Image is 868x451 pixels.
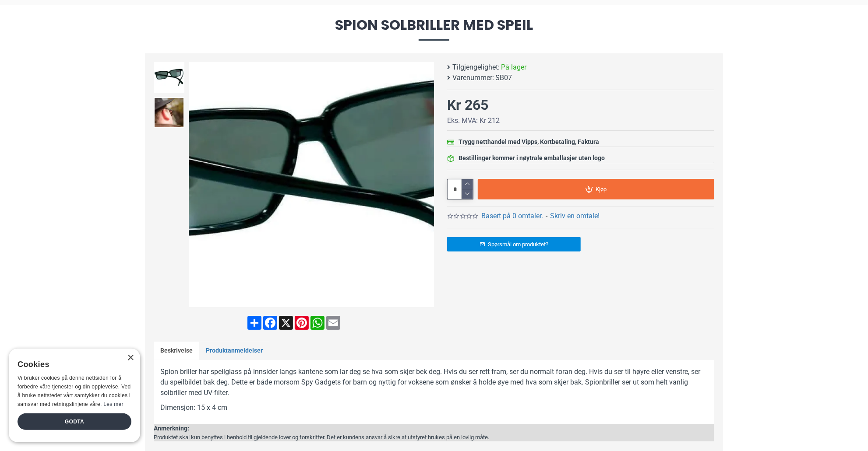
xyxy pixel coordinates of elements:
b: - [546,212,547,220]
div: Trygg netthandel med Vipps, Kortbetaling, Faktura [459,137,599,147]
a: Del [247,316,262,330]
a: Produktanmeldelser [199,342,269,360]
span: SB07 [495,73,512,83]
p: Spion briller har speilglass på innsider langs kantene som lar deg se hva som skjer bek deg. Hvis... [160,367,708,398]
div: Kr 265 [447,94,488,115]
a: Skriv en omtale! [550,211,600,221]
div: Next slide [419,177,434,192]
div: Bestillinger kommer i nøytrale emballasjer uten logo [459,154,605,163]
a: Basert på 0 omtaler. [481,211,543,221]
span: På lager [501,62,526,73]
div: Cookies [18,355,126,374]
div: Anmerkning: [154,424,489,433]
a: WhatsApp [310,316,325,330]
b: Tilgjengelighet: [452,62,500,73]
span: Go to slide 1 [306,299,310,303]
p: Dimensjon: 15 x 4 cm [160,402,708,413]
div: Produktet skal kun benyttes i henhold til gjeldende lover og forskrifter. Det er kundens ansvar å... [154,433,489,442]
a: Les mer, opens a new window [103,401,123,407]
span: Spion solbriller med speil [145,18,723,40]
a: Pinterest [294,316,310,330]
a: Facebook [262,316,278,330]
img: Spion solbriller med speil - SpyGadgets.no [154,97,184,128]
div: Previous slide [189,177,204,192]
span: Kjøp [596,186,607,192]
img: Spion solbriller med speil - SpyGadgets.no [189,62,434,307]
b: Varenummer: [452,73,494,83]
a: Spørsmål om produktet? [447,237,581,252]
div: Close [127,355,134,361]
span: Vi bruker cookies på denne nettsiden for å forbedre våre tjenester og din opplevelse. Ved å bruke... [18,375,131,407]
span: Go to slide 2 [313,299,317,303]
div: Godta [18,413,131,430]
a: Beskrivelse [154,342,199,360]
a: Email [325,316,341,330]
img: Spion solbriller med speil - SpyGadgets.no [154,62,184,93]
a: X [278,316,294,330]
